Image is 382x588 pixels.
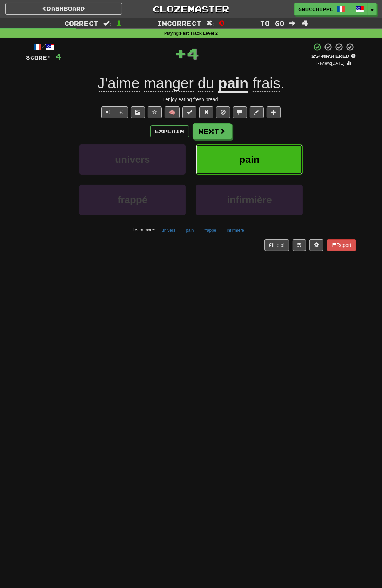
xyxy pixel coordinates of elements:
span: 4 [187,44,199,62]
button: Ignore sentence (alt+i) [216,106,230,118]
u: pain [218,75,248,93]
button: Help! [264,239,289,251]
button: Favorite sentence (alt+f) [148,106,162,118]
button: ½ [115,106,128,118]
button: frappé [79,185,186,215]
span: . [248,75,284,92]
button: infirmière [223,225,248,236]
button: Explain [150,125,189,137]
button: Add to collection (alt+a) [267,106,281,118]
a: Clozemaster [133,3,249,15]
span: Correct [64,20,99,27]
span: manger [144,75,194,92]
button: pain [182,225,198,236]
small: Learn more: [133,228,155,233]
div: Text-to-speech controls [100,106,128,118]
span: Score: [26,55,52,61]
div: Mastered [312,53,356,60]
button: Report [327,239,356,251]
small: Review: [DATE] [316,61,344,66]
button: frappé [201,225,220,236]
span: 25 % [312,53,322,59]
span: 0 [219,19,225,27]
button: univers [79,144,186,175]
span: 4 [56,52,62,61]
strong: Fast Track Level 2 [180,31,218,36]
span: univers [115,154,150,165]
span: Incorrect [157,20,201,27]
button: Set this sentence to 100% Mastered (alt+m) [182,106,196,118]
button: Round history (alt+y) [293,239,306,251]
span: 4 [302,19,308,27]
span: : [289,20,297,26]
span: + [174,43,187,64]
span: infirmière [227,194,272,205]
button: univers [158,225,179,236]
button: 🧠 [165,106,180,118]
span: : [103,20,111,26]
span: To go [260,20,284,27]
span: : [206,20,214,26]
a: gnocchippl / [294,3,368,15]
a: Dashboard [5,3,122,15]
span: J'aime [98,75,140,92]
button: pain [196,144,302,175]
div: / [26,43,62,51]
button: infirmière [196,185,302,215]
button: Edit sentence (alt+d) [250,106,264,118]
button: Reset to 0% Mastered (alt+r) [199,106,213,118]
span: pain [239,154,260,165]
span: 1 [116,19,122,27]
button: Play sentence audio (ctl+space) [101,106,115,118]
div: I enjoy eating fresh bread. [26,96,356,103]
span: gnocchippl [298,6,333,12]
button: Discuss sentence (alt+u) [233,106,247,118]
button: Show image (alt+x) [131,106,145,118]
span: frappé [118,194,148,205]
button: Next [193,123,232,139]
span: / [349,6,352,11]
span: du [198,75,214,92]
span: frais [253,75,280,92]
